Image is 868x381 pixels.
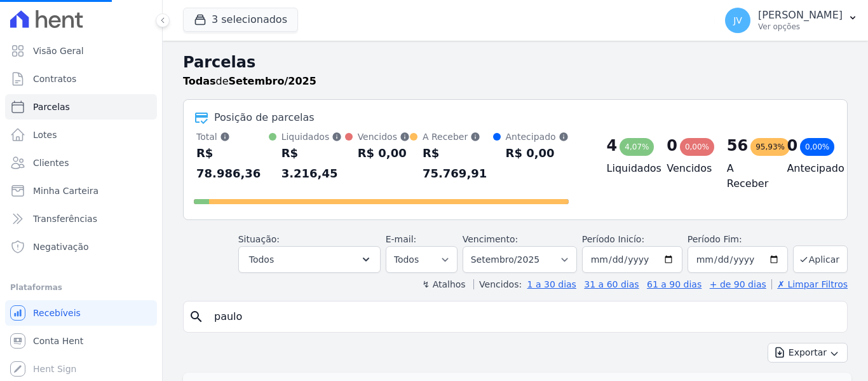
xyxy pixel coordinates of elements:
[787,161,827,176] h4: Antecipado
[196,143,269,184] div: R$ 78.986,36
[5,38,157,64] a: Visão Geral
[5,300,157,326] a: Recebíveis
[358,130,410,143] div: Vencidos
[33,45,84,57] span: Visão Geral
[771,279,848,289] a: ✗ Limpar Filtros
[281,130,345,143] div: Liquidados
[183,8,298,32] button: 3 selecionados
[249,252,274,267] span: Todos
[667,161,707,176] h4: Vencidos
[506,130,569,143] div: Antecipado
[715,3,868,38] button: JV [PERSON_NAME] Ver opções
[527,279,576,289] a: 1 a 30 dias
[607,135,618,156] div: 4
[710,279,766,289] a: + de 90 dias
[5,122,157,148] a: Lotes
[183,51,848,74] h2: Parcelas
[33,240,89,253] span: Negativação
[183,75,216,87] strong: Todas
[5,66,157,92] a: Contratos
[5,94,157,120] a: Parcelas
[33,184,98,197] span: Minha Carteira
[584,279,639,289] a: 31 a 60 dias
[189,309,204,324] i: search
[281,143,345,184] div: R$ 3.216,45
[238,234,280,244] label: Situação:
[688,233,788,246] label: Período Fim:
[238,246,381,273] button: Todos
[207,304,842,329] input: Buscar por nome do lote ou do cliente
[463,234,518,244] label: Vencimento:
[620,138,654,156] div: 4,07%
[582,234,644,244] label: Período Inicío:
[33,307,81,319] span: Recebíveis
[10,280,152,295] div: Plataformas
[423,143,493,184] div: R$ 75.769,91
[727,135,748,156] div: 56
[506,143,569,163] div: R$ 0,00
[758,22,843,32] p: Ver opções
[196,130,269,143] div: Total
[33,212,97,225] span: Transferências
[473,279,522,289] label: Vencidos:
[386,234,417,244] label: E-mail:
[647,279,702,289] a: 61 a 90 dias
[800,138,834,156] div: 0,00%
[214,110,315,125] div: Posição de parcelas
[787,135,797,156] div: 0
[793,246,848,273] button: Aplicar
[422,279,465,289] label: ↯ Atalhos
[680,138,714,156] div: 0,00%
[358,143,410,163] div: R$ 0,00
[423,130,493,143] div: A Receber
[5,234,157,260] a: Negativação
[733,16,742,25] span: JV
[667,135,677,156] div: 0
[607,161,647,176] h4: Liquidados
[727,161,767,191] h4: A Receber
[33,156,69,169] span: Clientes
[768,343,848,363] button: Exportar
[33,73,76,85] span: Contratos
[33,335,83,347] span: Conta Hent
[33,100,70,113] span: Parcelas
[5,328,157,354] a: Conta Hent
[5,178,157,204] a: Minha Carteira
[750,138,790,156] div: 95,93%
[229,75,316,87] strong: Setembro/2025
[758,9,843,22] p: [PERSON_NAME]
[5,150,157,176] a: Clientes
[183,74,316,89] p: de
[33,128,57,141] span: Lotes
[5,206,157,232] a: Transferências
